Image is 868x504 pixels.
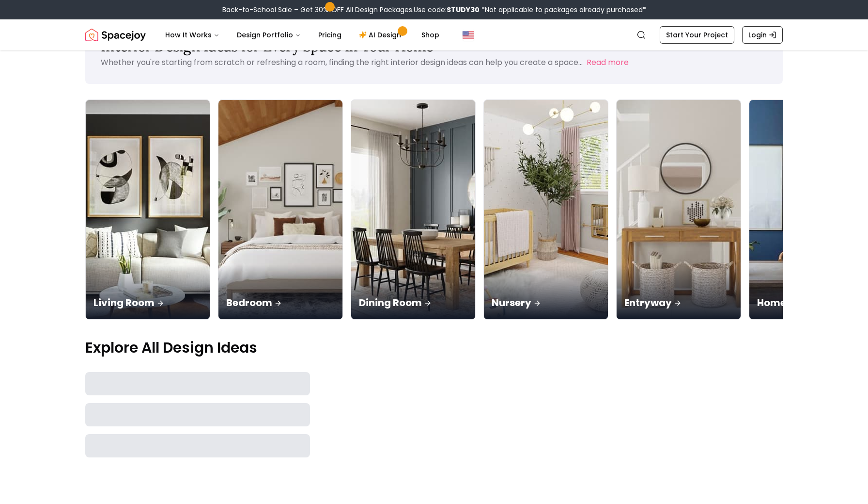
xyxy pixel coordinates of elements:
[86,100,210,319] img: Living Room
[742,26,783,44] a: Login
[359,296,467,309] p: Dining Room
[351,100,475,319] img: Dining Room
[218,100,342,319] img: Bedroom
[85,25,146,45] img: Spacejoy Logo
[617,100,741,319] img: Entryway
[414,25,447,45] a: Shop
[351,99,476,320] a: Dining RoomDining Room
[447,5,480,15] b: STUDY30
[226,296,335,309] p: Bedroom
[85,339,783,357] p: Explore All Design Ideas
[351,25,412,45] a: AI Design
[218,99,343,320] a: BedroomBedroom
[85,19,783,50] nav: Global
[229,25,309,45] button: Design Portfolio
[157,25,447,45] nav: Main
[587,57,629,68] button: Read more
[757,296,866,309] p: Home Office
[157,25,227,45] button: How It Works
[101,37,767,55] h1: Interior Design Ideas for Every Space in Your Home
[492,296,600,309] p: Nursery
[463,29,474,41] img: United States
[616,99,741,320] a: EntrywayEntryway
[310,25,349,45] a: Pricing
[483,99,608,320] a: NurseryNursery
[85,99,210,320] a: Living RoomLiving Room
[480,5,646,15] span: *Not applicable to packages already purchased*
[101,57,583,68] p: Whether you're starting from scratch or refreshing a room, finding the right interior design idea...
[660,26,734,44] a: Start Your Project
[222,5,646,15] div: Back-to-School Sale – Get 30% OFF All Design Packages.
[624,296,733,309] p: Entryway
[93,296,202,309] p: Living Room
[484,100,608,319] img: Nursery
[414,5,480,15] span: Use code:
[85,25,146,45] a: Spacejoy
